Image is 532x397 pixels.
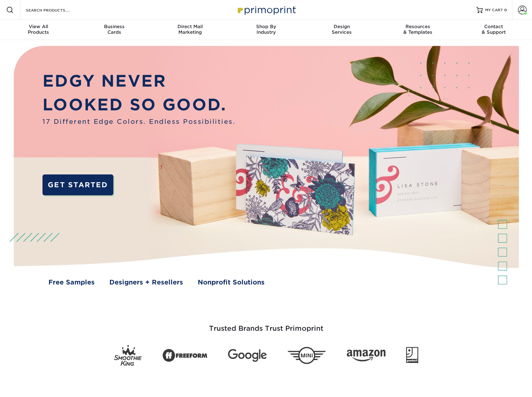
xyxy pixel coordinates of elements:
[48,278,95,287] a: Free Samples
[152,24,228,35] div: Marketing
[1,20,77,40] a: View AllProducts
[109,278,183,287] a: Designers + Resellers
[1,24,77,29] span: View All
[76,24,152,29] span: Business
[42,69,236,93] p: EDGY NEVER
[76,20,152,40] a: BusinessCards
[42,93,236,117] p: LOOKED SO GOOD.
[380,24,456,35] div: & Templates
[304,24,380,29] span: Design
[456,24,532,35] div: & Support
[304,24,380,35] div: Services
[152,24,228,29] span: Direct Mail
[42,174,113,195] a: GET STARTED
[162,346,207,366] img: Freeform
[287,347,326,364] img: Mini
[228,349,267,362] img: Google
[235,3,297,17] img: Primoprint
[380,20,456,40] a: Resources& Templates
[347,350,385,362] img: Amazon
[25,6,86,14] input: SEARCH PRODUCTS.....
[42,117,236,127] span: 17 Different Edge Colors. Endless Possibilities.
[304,20,380,40] a: DesignServices
[380,24,456,29] span: Resources
[1,24,77,35] div: Products
[406,347,418,364] img: Goodwill
[504,8,507,12] span: 0
[152,20,228,40] a: Direct MailMarketing
[456,24,532,29] span: Contact
[456,20,532,40] a: Contact& Support
[198,278,265,287] a: Nonprofit Solutions
[76,24,152,35] div: Cards
[228,24,304,35] div: Industry
[114,345,142,366] img: Smoothie King
[228,20,304,40] a: Shop ByIndustry
[83,309,449,340] h3: Trusted Brands Trust Primoprint
[228,24,304,29] span: Shop By
[485,8,503,13] span: MY CART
